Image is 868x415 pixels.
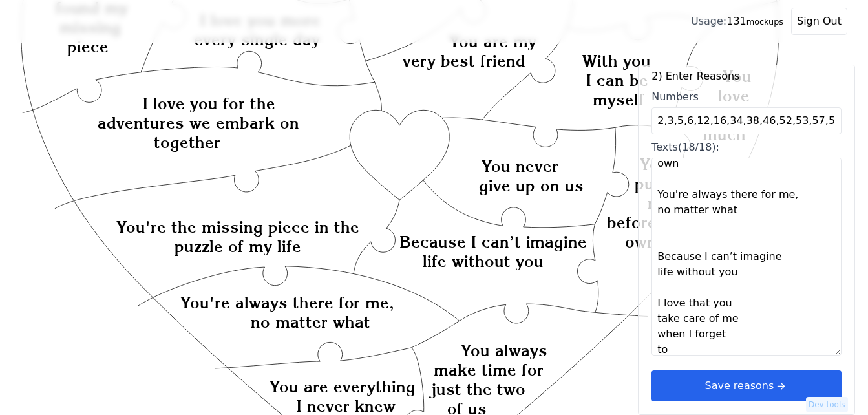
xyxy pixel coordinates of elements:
text: puzzle of my life [175,237,301,256]
input: Numbers [651,107,842,134]
text: adventures we embark on [98,113,299,133]
div: Texts [651,140,842,155]
text: own [626,232,657,251]
text: every single day [194,30,320,49]
text: put other’s [635,174,721,193]
text: Because I can’t imagine [399,232,587,251]
text: I can be [586,71,648,90]
text: before your [608,213,697,232]
textarea: Texts(18/18): [651,158,842,356]
small: mockups [746,17,783,27]
button: Sign Out [791,8,847,35]
text: With you [583,52,651,71]
svg: arrow right short [774,379,788,393]
text: You're always there for me, [180,293,395,312]
text: just the two [429,380,525,399]
label: 2) Enter Reasons [651,69,842,84]
text: very best friend [403,51,525,70]
text: I love you for the [143,94,275,113]
text: You are my [449,32,536,51]
div: Numbers [651,89,842,105]
text: make time for [434,361,544,380]
text: myself [593,90,644,110]
text: no matter what [251,312,371,332]
text: You never [482,156,558,176]
button: Dev tools [806,397,848,412]
text: together [154,133,220,152]
text: piece [67,37,109,56]
button: Save reasonsarrow right short [651,370,842,401]
text: give up on us [479,176,584,195]
text: You always [461,341,548,361]
span: Usage: [691,15,726,27]
text: life without you [423,251,544,271]
text: You're the missing piece in the [116,217,359,237]
div: 131 [691,14,783,29]
span: (18/18): [678,141,719,153]
text: You are everything [270,377,416,396]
